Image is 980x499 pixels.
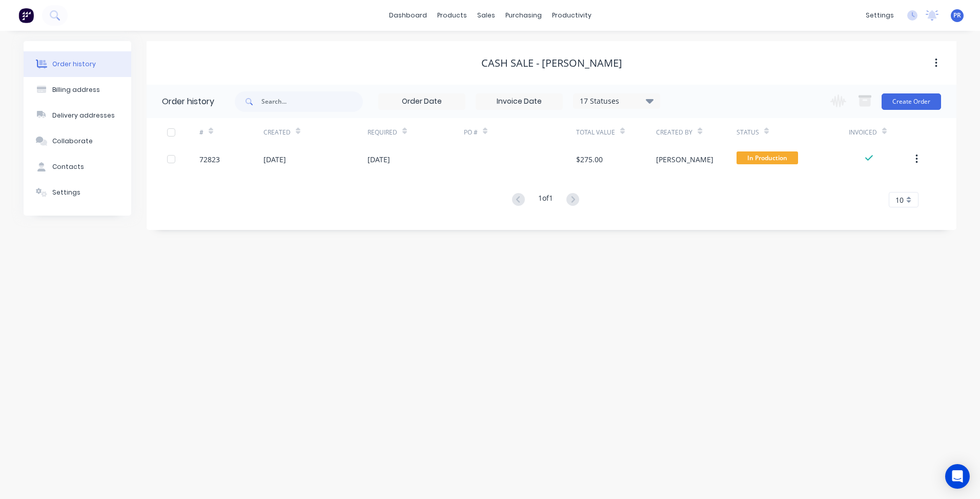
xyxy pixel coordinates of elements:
[574,95,660,107] div: 17 Statuses
[538,193,553,207] div: 1 of 1
[24,51,131,77] button: Order history
[737,118,849,146] div: Status
[737,151,798,164] span: In Production
[656,128,692,137] div: Created By
[849,128,877,137] div: Invoiced
[379,94,465,109] input: Order Date
[464,128,478,137] div: PO #
[476,94,562,109] input: Invoice Date
[861,8,899,23] div: settings
[24,180,131,205] button: Settings
[261,91,363,112] input: Search...
[52,188,80,197] div: Settings
[52,162,84,171] div: Contacts
[52,137,93,146] div: Collaborate
[384,8,432,23] a: dashboard
[263,128,291,137] div: Created
[576,154,603,165] div: $275.00
[18,8,34,23] img: Factory
[737,128,759,137] div: Status
[199,128,203,137] div: #
[500,8,547,23] div: purchasing
[576,118,656,146] div: Total Value
[849,118,913,146] div: Invoiced
[464,118,576,146] div: PO #
[52,85,100,94] div: Billing address
[576,128,615,137] div: Total Value
[481,57,622,69] div: Cash Sale - [PERSON_NAME]
[432,8,472,23] div: products
[52,111,115,120] div: Delivery addresses
[656,118,736,146] div: Created By
[472,8,500,23] div: sales
[895,195,904,205] span: 10
[199,154,220,165] div: 72823
[882,93,941,110] button: Create Order
[547,8,597,23] div: productivity
[24,77,131,103] button: Billing address
[162,95,214,108] div: Order history
[367,118,464,146] div: Required
[263,154,286,165] div: [DATE]
[656,154,713,165] div: [PERSON_NAME]
[945,464,970,489] div: Open Intercom Messenger
[953,11,961,20] span: PR
[52,60,96,69] div: Order history
[263,118,367,146] div: Created
[24,154,131,180] button: Contacts
[24,103,131,128] button: Delivery addresses
[199,118,263,146] div: #
[24,128,131,154] button: Collaborate
[367,154,390,165] div: [DATE]
[367,128,397,137] div: Required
